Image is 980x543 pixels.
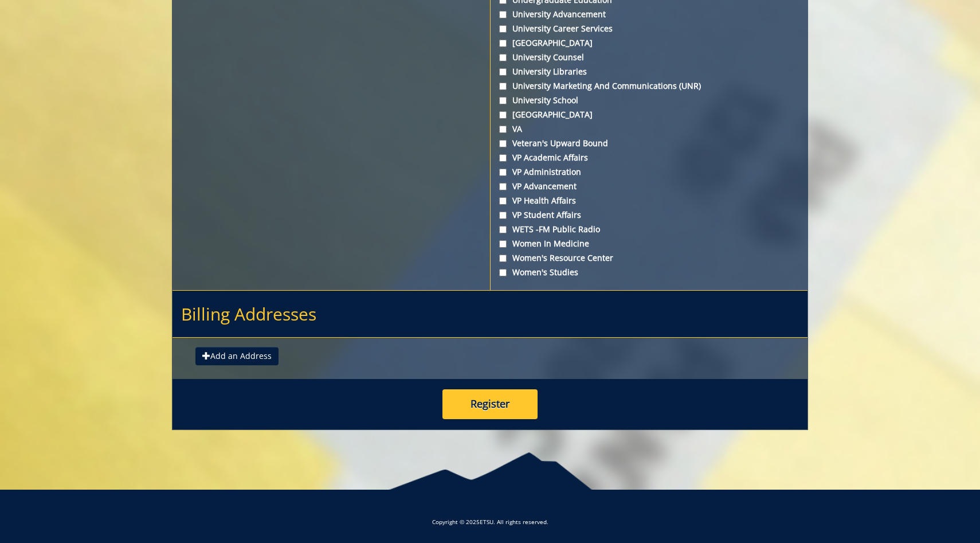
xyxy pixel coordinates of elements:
label: University Libraries [499,66,799,77]
label: Women's Resource Center [499,252,799,264]
label: WETS -FM Public Radio [499,224,799,235]
label: Women's Studies [499,267,799,278]
label: Women in Medicine [499,238,799,249]
h2: Billing Addresses [173,291,807,338]
label: University Advancement [499,9,799,20]
label: University Counsel [499,52,799,63]
label: University Marketing and Communications (UNR) [499,80,799,92]
label: VA [499,123,799,135]
button: Register [442,389,538,419]
label: Veteran's Upward Bound [499,138,799,149]
label: VP Student Affairs [499,209,799,221]
label: [GEOGRAPHIC_DATA] [499,109,799,120]
label: VP Academic Affairs [499,152,799,163]
label: VP Health Affairs [499,195,799,206]
a: ETSU [480,518,493,526]
label: [GEOGRAPHIC_DATA] [499,37,799,49]
label: VP Advancement [499,181,799,192]
label: VP Administration [499,166,799,178]
label: University School [499,95,799,106]
label: University Career Services [499,23,799,34]
button: Add an Address [195,347,279,365]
